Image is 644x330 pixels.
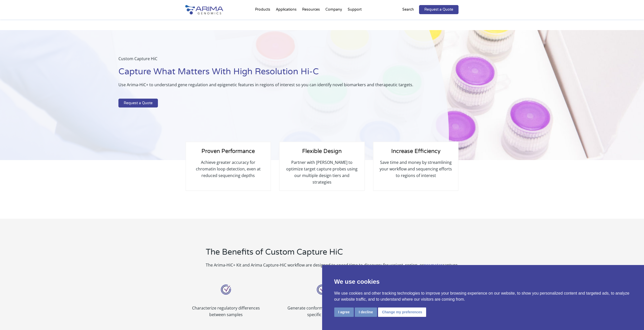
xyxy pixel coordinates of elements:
p: We use cookies and other tracking technologies to improve your browsing experience on our website... [334,290,632,302]
img: User Friendly_Icon_Arima Genomics [218,282,234,297]
a: Request a Quote [419,5,459,14]
p: We use cookies [334,277,632,286]
p: Custom Capture HiC [118,55,423,66]
p: Use Arima-HiC+ to understand gene regulation and epigenetic features in regions of interest so yo... [118,81,423,92]
p: Partner with [PERSON_NAME] to optimize target capture probes using our multiple design tiers and ... [285,159,359,185]
h2: The Benefits of Custom Capture HiC [206,247,459,262]
p: The Arima-HiC+ Kit and Arima Capture-HiC workflow are designed to speed time to discovery for var... [206,262,459,268]
button: I decline [355,307,377,317]
button: I agree [334,307,354,317]
a: promoter [424,262,443,268]
img: Arima-Genomics-logo [185,5,223,14]
span: Increase Efficiency [391,148,441,155]
h1: Capture What Matters With High Resolution Hi-C [118,66,423,81]
a: Request a Quote [118,99,158,108]
span: Flexible Design [302,148,342,155]
p: Search [402,6,414,13]
p: Characterize regulatory differences between samples [185,305,266,318]
img: User Friendly_Icon_Arima Genomics [314,282,329,297]
span: Proven Performance [201,148,255,155]
p: Generate conformational profiles of specific regions [281,305,362,318]
p: Save time and money by streamlining your workflow and sequencing efforts to regions of interest [379,159,453,179]
button: Change my preferences [378,307,426,317]
p: Achieve greater accuracy for chromatin loop detection, even at reduced sequencing depths [191,159,265,179]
